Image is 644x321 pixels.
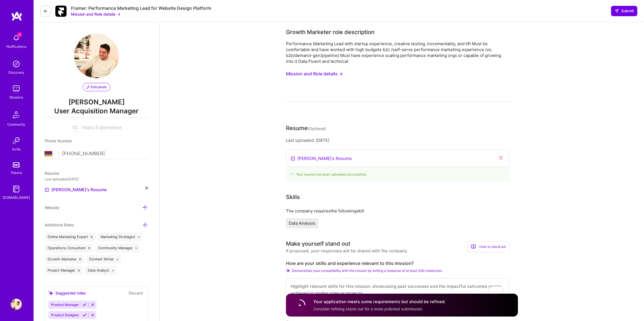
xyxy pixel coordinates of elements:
[45,176,148,182] div: Last uploaded: [DATE]
[286,69,343,79] button: Mission and Role details →
[45,205,59,210] span: Website
[3,195,30,200] div: [DOMAIN_NAME]
[308,126,326,131] span: (Optional)
[112,269,114,272] i: icon Close
[45,266,83,275] div: Project Manager
[79,258,81,260] i: icon Close
[289,221,315,226] span: Data Analysis
[91,236,93,238] i: icon Close
[45,233,96,241] div: Online Marketing Expert
[286,193,300,201] div: Skills
[117,258,119,260] i: icon Close
[85,266,117,275] div: Data Analyst
[7,121,25,127] div: Community
[6,44,26,49] div: Notifications
[13,162,20,167] img: tokens
[614,9,619,13] i: icon SendLight
[51,313,79,317] span: Product Designer
[45,106,148,118] span: User Acquisition Manager
[497,155,505,162] button: Remove resume
[138,236,140,238] i: icon Close
[51,303,79,307] span: Product Manager
[45,98,148,106] span: [PERSON_NAME]
[135,247,138,249] i: icon Close
[611,6,637,16] button: Submit
[83,83,110,91] button: Edit photo
[45,138,72,143] span: Phone Number
[614,8,634,14] span: Submit
[11,135,22,146] img: Invite
[45,222,74,227] span: Additional Roles
[45,188,49,192] img: Resume
[313,306,423,311] span: Consider refining stand out for a more polished submission.
[286,269,290,272] i: Check
[86,255,122,264] div: Content Writer
[81,124,122,130] span: Years Experience
[95,244,140,253] div: Community Manager
[74,33,119,78] img: User Avatar
[286,260,510,266] label: How are your skills and experience relevant to this mission?
[297,155,352,161] a: [PERSON_NAME]'s Resume
[88,247,90,249] i: icon Close
[145,186,148,190] i: icon Close
[286,165,510,182] div: Your resume has been uploaded successfully.
[45,171,59,176] span: Resume
[78,269,80,272] i: icon Close
[291,156,295,161] img: Resume
[10,108,23,121] img: Community
[17,32,22,37] span: 3
[86,85,107,90] span: Edit photo
[9,299,23,310] a: User Avatar
[11,299,22,310] img: User Avatar
[286,208,510,214] div: The company requires the following skill
[11,183,22,195] img: guide book
[11,58,22,70] img: discovery
[286,124,326,133] div: Resume
[48,290,86,296] div: Suggested roles
[286,278,510,301] textarea: To enrich screen reader interactions, please activate Accessibility in Grammarly extension settings
[86,85,90,89] i: icon PencilPurple
[82,313,87,317] i: Accept
[48,291,53,295] i: icon SuggestedTeams
[292,269,443,273] span: Demonstrate your compatibility with the mission by writing a response of at least 300 characters.
[72,124,79,131] input: XX
[11,83,22,94] img: teamwork
[55,6,67,17] img: Company Logo
[127,290,145,296] button: Discard
[8,70,24,75] div: Discovery
[286,137,510,143] div: Last uploaded: [DATE]
[286,28,375,36] div: Growth Marketer role description
[471,244,476,249] i: icon BookOpen
[45,186,107,193] a: [PERSON_NAME]'s Resume
[286,248,408,254] div: If proposed, your responses will be shared with the company.
[71,5,211,11] div: Framer: Performance Marketing Lead for Website Design Platform
[10,94,23,100] div: Missions
[45,255,84,264] div: Growth Marketer
[12,146,21,152] div: Invite
[286,239,350,248] div: Make yourself stand out
[286,41,510,64] div: Performance Marketing Lead with startup experience, creative testing, incrementality, and lift Mu...
[82,303,87,307] i: Accept
[467,241,510,252] div: How to stand out
[98,233,143,241] div: Marketing Strategist
[313,299,446,305] h4: Your application meets some requirements but should be refined.
[62,146,148,162] input: +1 (000) 000-0000
[43,9,48,13] i: icon LeftArrowDark
[11,32,22,44] img: bell
[11,11,22,21] img: logo
[91,303,95,307] i: Reject
[45,244,93,253] div: Operations Consultant
[11,170,22,176] div: Tokens
[91,313,95,317] i: Reject
[71,11,120,17] button: Mission and Role details →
